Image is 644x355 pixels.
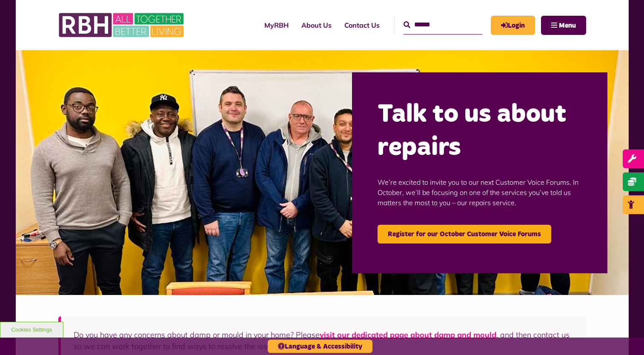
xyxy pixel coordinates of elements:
[541,16,586,35] button: Navigation
[58,9,186,42] img: RBH
[338,14,386,37] a: Contact Us
[258,14,295,37] a: MyRBH
[378,98,582,164] h2: Talk to us about repairs
[491,16,535,35] a: MyRBH
[16,50,629,295] img: Group photo of customers and colleagues at the Lighthouse Project
[295,14,338,37] a: About Us
[320,330,496,340] a: visit our dedicated page about damp and mould
[378,225,551,243] a: Register for our October Customer Voice Forums
[74,329,573,352] p: Do you have any concerns about damp or mould in your home? Please , and then contact us so we can...
[378,164,582,220] p: We’re excited to invite you to our next Customer Voice Forums. In October, we’ll be focusing on o...
[606,317,644,355] iframe: Netcall Web Assistant for live chat
[268,340,372,353] button: Language & Accessibility
[559,22,576,29] span: Menu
